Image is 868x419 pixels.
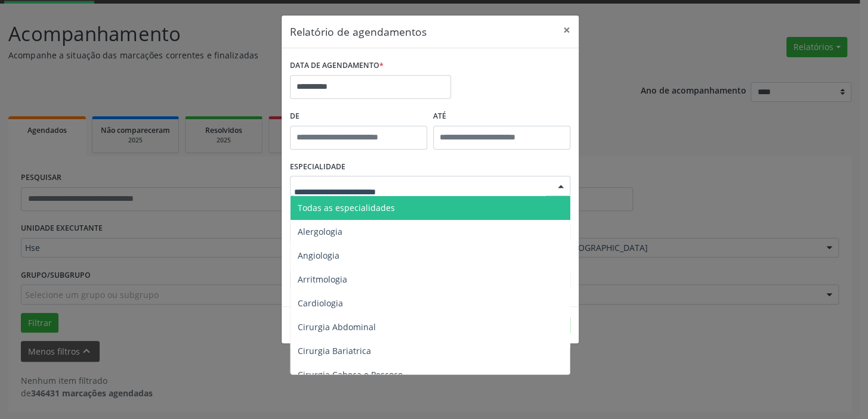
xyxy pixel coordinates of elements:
span: Arritmologia [298,274,347,285]
span: Cirurgia Bariatrica [298,345,371,356]
span: Cardiologia [298,297,343,309]
h5: Relatório de agendamentos [290,24,427,39]
label: DATA DE AGENDAMENTO [290,57,384,75]
label: ATÉ [433,107,570,126]
span: Angiologia [298,250,339,261]
label: ESPECIALIDADE [290,158,345,176]
span: Todas as especialidades [298,202,395,213]
span: Cirurgia Cabeça e Pescoço [298,369,403,380]
span: Cirurgia Abdominal [298,321,376,333]
label: De [290,107,427,126]
span: Alergologia [298,226,342,237]
button: Close [555,15,579,45]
